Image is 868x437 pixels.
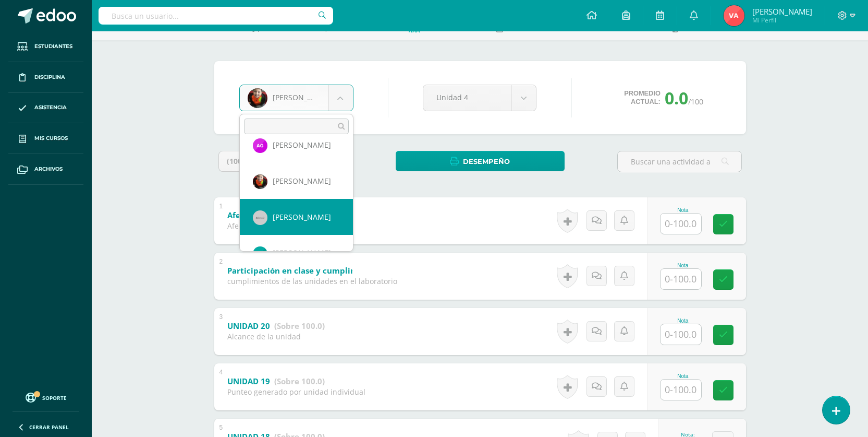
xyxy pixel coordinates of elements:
[273,140,331,150] span: [PERSON_NAME]
[253,246,267,261] img: 9b30622502da32cc28730264aed2eef8.png
[273,248,331,258] span: [PERSON_NAME]
[253,174,267,189] img: 915a36ef971bc61d70472c81eaceebb7.png
[253,210,267,225] img: 40x40
[253,138,267,153] img: b41081d0181d3ba0db5e0923a1112155.png
[273,212,331,222] span: [PERSON_NAME]
[273,176,331,186] span: [PERSON_NAME]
